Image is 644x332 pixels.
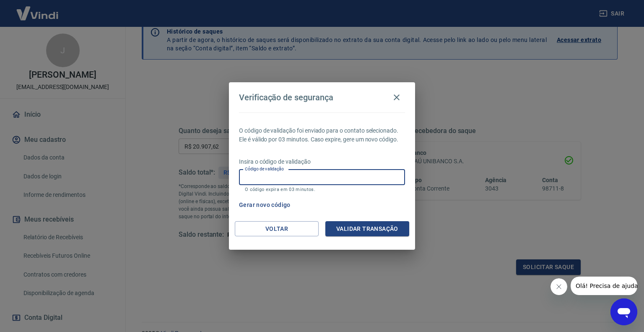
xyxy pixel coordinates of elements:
p: Insira o código de validação [239,157,405,166]
iframe: Fechar mensagem [551,278,567,295]
button: Gerar novo código [236,197,294,213]
iframe: Mensagem da empresa [571,277,637,295]
button: Validar transação [325,221,409,237]
h4: Verificação de segurança [239,92,333,102]
label: Código de validação [245,166,284,172]
button: Voltar [235,221,319,237]
span: Olá! Precisa de ajuda? [5,6,70,13]
p: O código expira em 03 minutos. [245,187,399,192]
p: O código de validação foi enviado para o contato selecionado. Ele é válido por 03 minutos. Caso e... [239,126,405,144]
iframe: Botão para abrir a janela de mensagens [610,298,637,325]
